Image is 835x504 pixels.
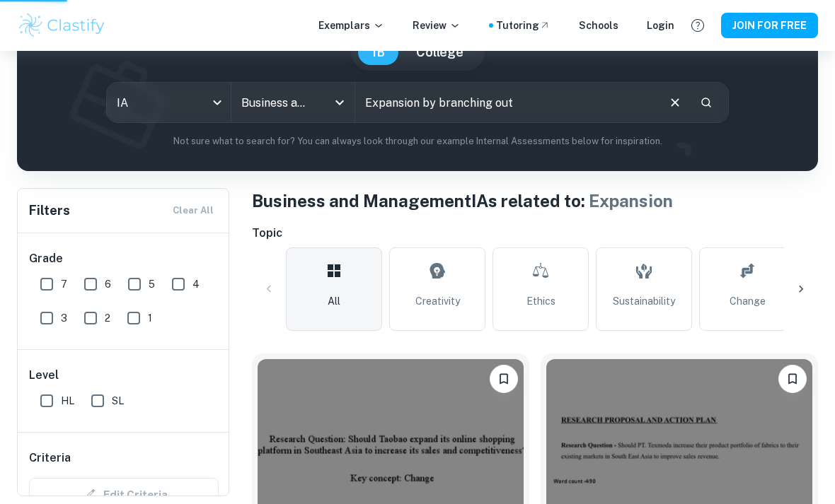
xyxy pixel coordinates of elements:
span: All [328,293,340,309]
button: Help and Feedback [686,13,710,37]
button: Please log in to bookmark exemplars [778,365,807,393]
span: Ethics [526,293,555,309]
button: Clear [662,89,689,116]
h6: Filters [29,201,70,221]
p: Review [413,18,461,33]
span: 2 [105,310,110,326]
span: 5 [149,276,155,292]
span: Sustainability [613,293,675,309]
h1: Business and Management IAs related to: [252,188,818,213]
h6: Level [29,367,219,384]
span: SL [112,393,124,409]
button: Open [330,93,350,112]
span: 6 [105,276,111,292]
button: Search [694,90,718,115]
p: Exemplars [318,18,384,33]
a: Login [647,18,674,33]
span: 7 [61,276,67,292]
button: College [402,40,478,65]
h6: Topic [252,225,818,242]
button: Please log in to bookmark exemplars [490,365,518,393]
span: Expansion [589,191,673,211]
h6: Grade [29,250,219,267]
div: IA [107,83,231,122]
p: Not sure what to search for? You can always look through our example Internal Assessments below f... [28,134,807,148]
input: E.g. tech company expansion, marketing strategies, motivation theories... [355,83,656,122]
a: Schools [579,18,618,33]
img: Clastify logo [17,11,107,40]
span: Creativity [415,293,460,309]
span: 3 [61,310,67,326]
a: Tutoring [496,18,551,33]
h6: Criteria [29,450,71,467]
button: IB [358,40,399,65]
span: HL [61,393,74,409]
span: 1 [148,310,152,326]
span: 4 [192,276,200,292]
span: Change [730,293,766,309]
button: JOIN FOR FREE [721,13,818,38]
